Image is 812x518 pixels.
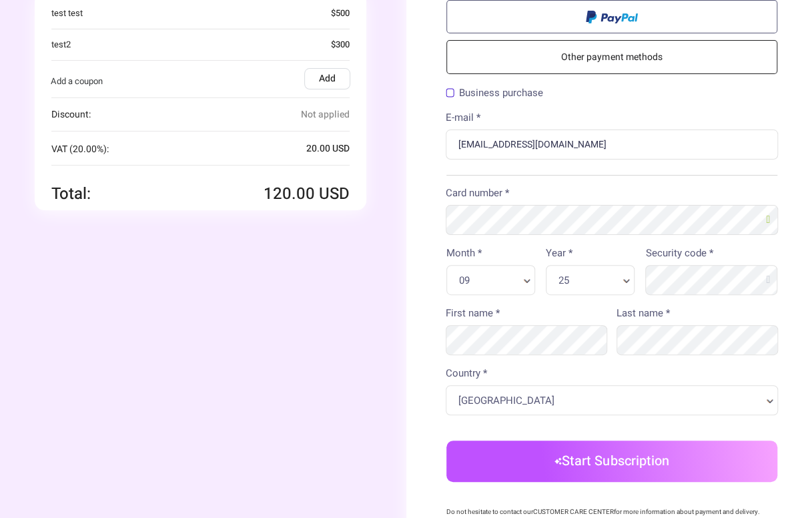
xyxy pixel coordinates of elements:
[446,88,543,98] label: Business purchase
[459,274,534,291] a: 09
[292,182,315,206] i: .00
[306,142,330,156] span: 20
[51,7,83,20] span: test test
[51,75,103,88] span: Add a coupon
[446,366,487,381] label: Country *
[446,306,500,321] label: First name *
[301,107,350,122] span: Not applied
[331,38,350,51] span: $300
[317,142,330,156] i: .00
[458,394,778,411] a: [GEOGRAPHIC_DATA]
[617,306,670,321] label: Last name *
[264,182,315,206] span: 120
[446,441,778,482] button: Start Subscription
[459,274,517,287] span: 09
[446,186,509,201] label: Card number *
[319,182,350,206] span: USD
[446,110,480,125] label: E-mail *
[533,507,614,517] a: CUSTOMER CARE CENTER
[304,68,350,89] label: Add
[51,182,91,206] span: Total:
[554,457,562,465] img: icon
[645,246,713,261] label: Security code *
[331,7,350,20] span: $500
[546,246,572,261] label: Year *
[51,38,71,51] span: test2
[446,40,778,74] a: Other payment methods
[458,394,761,407] span: [GEOGRAPHIC_DATA]
[51,107,91,121] span: Discount:
[332,142,350,156] span: USD
[51,142,109,156] span: VAT (20.00%):
[558,274,634,291] a: 25
[446,246,482,261] label: Month *
[558,274,617,287] span: 25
